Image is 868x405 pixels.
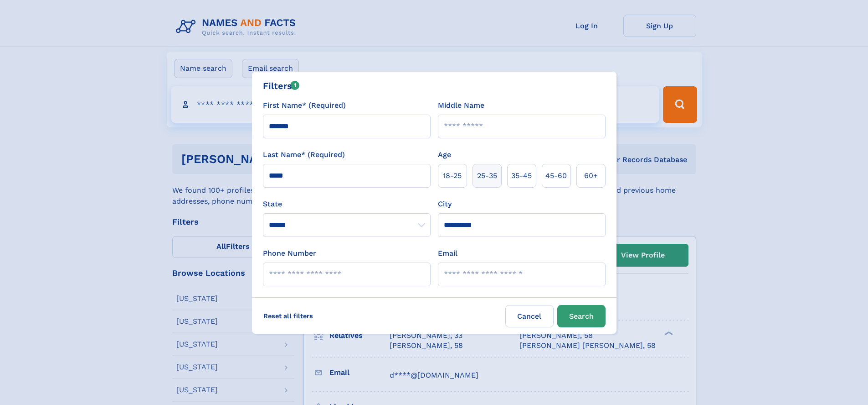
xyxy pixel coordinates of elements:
label: Last Name* (Required) [263,149,345,160]
label: Age [438,149,451,160]
label: Reset all filters [257,305,319,327]
span: 45‑60 [545,170,567,181]
span: 60+ [584,170,598,181]
label: Email [438,248,457,259]
div: Filters [263,79,300,93]
span: 25‑35 [477,170,497,181]
label: Middle Name [438,100,484,111]
button: Search [557,305,606,327]
label: Cancel [505,305,554,327]
label: City [438,199,452,210]
label: State [263,199,431,210]
label: Phone Number [263,248,316,259]
span: 35‑45 [511,170,532,181]
label: First Name* (Required) [263,100,346,111]
span: 18‑25 [443,170,462,181]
